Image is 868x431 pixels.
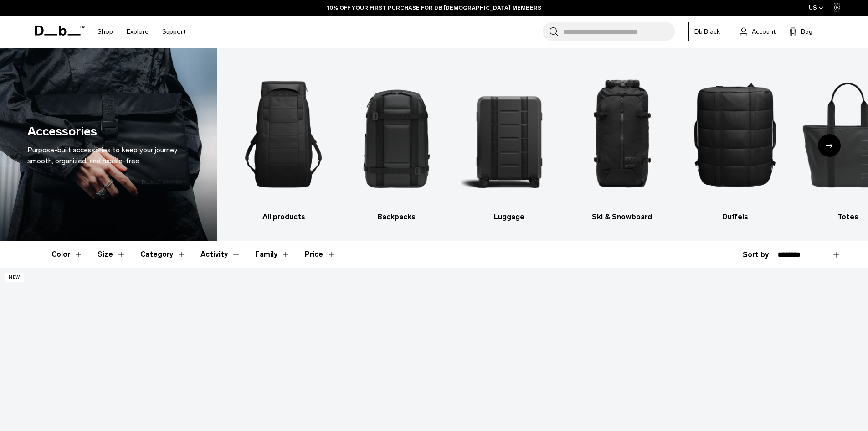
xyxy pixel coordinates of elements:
a: Db Duffels [687,62,784,223]
button: Toggle Filter [255,241,290,268]
button: Bag [789,26,812,37]
h3: All products [235,212,332,223]
a: Shop [98,16,113,48]
button: Toggle Filter [51,241,83,268]
button: Toggle Filter [200,241,241,268]
h3: Backpacks [348,212,445,223]
div: Next slide [818,134,841,157]
img: Db [461,62,558,207]
img: Db [348,62,445,207]
a: Account [740,26,776,37]
h1: Accessories [27,122,97,141]
li: 3 / 10 [461,62,558,223]
li: 1 / 10 [235,62,332,223]
a: Db All products [235,62,332,223]
a: Db Black [688,22,726,41]
img: Db [235,62,332,207]
a: Db Backpacks [348,62,445,223]
a: Db Ski & Snowboard [574,62,671,223]
li: 5 / 10 [687,62,784,223]
a: Support [162,16,185,48]
button: Toggle Price [305,241,336,268]
h3: Ski & Snowboard [574,212,671,223]
a: Explore [127,16,149,48]
h3: Duffels [687,212,784,223]
li: 4 / 10 [574,62,671,223]
nav: Main Navigation [91,16,192,48]
button: Toggle Filter [98,241,126,268]
span: Bag [801,27,812,36]
p: New [5,273,24,282]
span: Account [752,27,776,36]
img: Db [574,62,671,207]
li: 2 / 10 [348,62,445,223]
h3: Luggage [461,212,558,223]
button: Toggle Filter [140,241,186,268]
a: 10% OFF YOUR FIRST PURCHASE FOR DB [DEMOGRAPHIC_DATA] MEMBERS [327,4,541,12]
a: Db Luggage [461,62,558,223]
img: Db [687,62,784,207]
div: Purpose-built accessories to keep your journey smooth, organized, and hassle-free. [27,145,190,166]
